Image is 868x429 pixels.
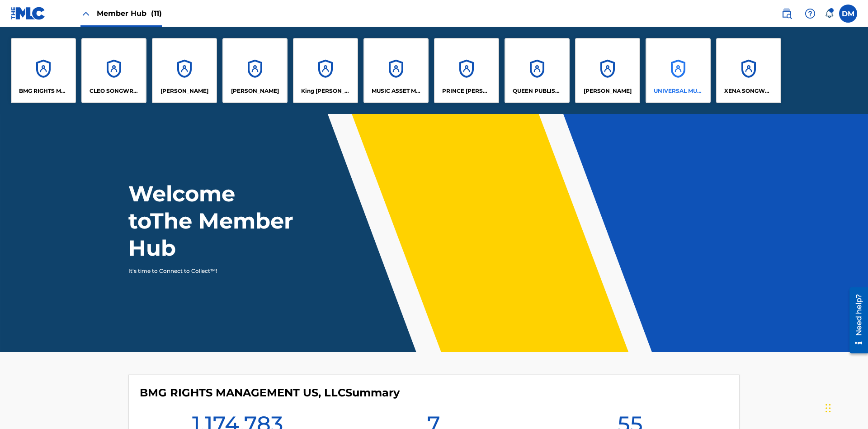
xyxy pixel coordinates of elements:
[11,7,46,20] img: MLC Logo
[839,5,857,23] div: User Menu
[442,87,491,95] p: PRINCE MCTESTERSON
[843,284,868,358] iframe: Resource Center
[781,8,792,19] img: search
[222,38,288,103] a: Accounts[PERSON_NAME]
[128,267,285,275] p: It's time to Connect to Collect™!
[654,87,703,95] p: UNIVERSAL MUSIC PUB GROUP
[301,87,350,95] p: King McTesterson
[363,38,429,103] a: AccountsMUSIC ASSET MANAGEMENT (MAM)
[231,87,279,95] p: EYAMA MCSINGER
[778,5,796,23] a: Public Search
[646,38,711,103] a: AccountsUNIVERSAL MUSIC PUB GROUP
[575,38,640,103] a: Accounts[PERSON_NAME]
[826,395,831,422] div: Drag
[823,386,868,429] iframe: Chat Widget
[505,38,570,103] a: AccountsQUEEN PUBLISHA
[801,5,819,23] div: Help
[80,8,91,19] img: Close
[584,87,632,95] p: RONALD MCTESTERSON
[151,9,162,18] span: (11)
[372,87,421,95] p: MUSIC ASSET MANAGEMENT (MAM)
[513,87,562,95] p: QUEEN PUBLISHA
[716,38,781,103] a: AccountsXENA SONGWRITER
[11,38,76,103] a: AccountsBMG RIGHTS MANAGEMENT US, LLC
[128,180,297,262] h1: Welcome to The Member Hub
[825,9,834,18] div: Notifications
[97,8,162,19] span: Member Hub
[19,87,68,95] p: BMG RIGHTS MANAGEMENT US, LLC
[160,87,208,95] p: ELVIS COSTELLO
[293,38,358,103] a: AccountsKing [PERSON_NAME]
[140,386,400,400] h4: BMG RIGHTS MANAGEMENT US, LLC
[805,8,816,19] img: help
[724,87,774,95] p: XENA SONGWRITER
[434,38,499,103] a: AccountsPRINCE [PERSON_NAME]
[90,87,139,95] p: CLEO SONGWRITER
[81,38,146,103] a: AccountsCLEO SONGWRITER
[152,38,217,103] a: Accounts[PERSON_NAME]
